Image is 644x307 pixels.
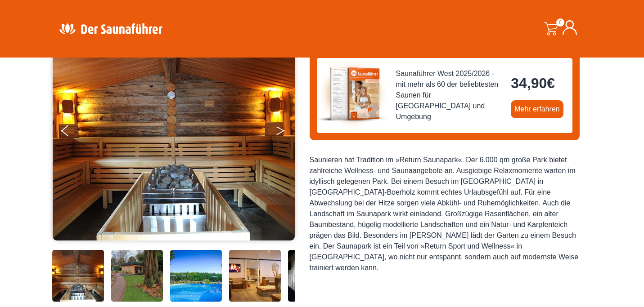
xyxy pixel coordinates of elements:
span: € [547,75,555,91]
img: der-saunafuehrer-2025-west.jpg [317,58,389,130]
a: Mehr erfahren [511,100,563,118]
span: Saunaführer West 2025/2026 - mit mehr als 60 der beliebtesten Saunen für [GEOGRAPHIC_DATA] und Um... [396,68,504,122]
button: Previous [61,121,84,144]
span: 0 [556,18,564,27]
button: Next [275,121,298,144]
bdi: 34,90 [511,75,555,91]
div: Saunieren hat Tradition im »Return Saunapark«. Der 6.000 qm große Park bietet zahlreiche Wellness... [310,155,580,273]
